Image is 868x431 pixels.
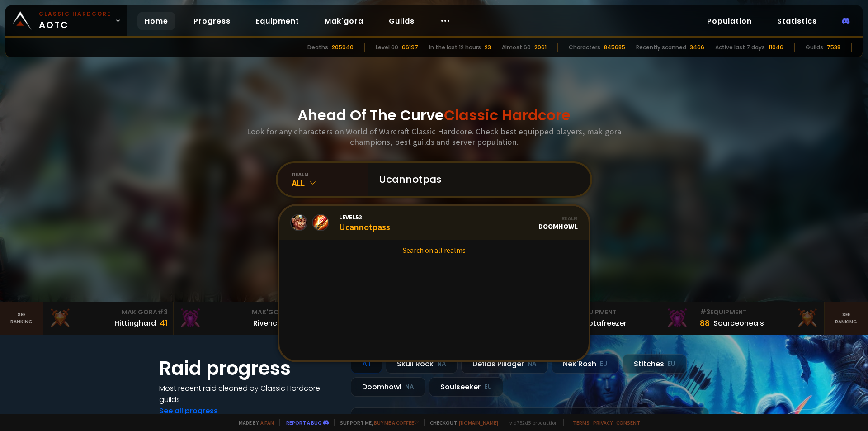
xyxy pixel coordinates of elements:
a: Guilds [382,12,422,30]
a: Level52UcannotpassRealmDoomhowl [279,206,589,240]
span: # 3 [157,308,168,317]
div: Ucannotpass [339,213,390,232]
span: # 3 [700,308,710,317]
small: EU [484,383,492,392]
div: 66197 [402,43,418,52]
div: Level 60 [376,43,398,52]
a: #3Equipment88Sourceoheals [694,302,825,335]
span: Support me, [334,419,419,426]
div: Guilds [806,43,823,52]
a: Home [137,12,175,30]
div: Mak'Gora [179,308,298,317]
div: 3466 [690,43,704,52]
small: NA [405,383,414,392]
a: Mak'Gora#3Hittinghard41 [43,302,174,335]
div: 7538 [827,43,840,52]
span: Made by [233,419,274,426]
a: Mak'Gora#2Rivench100 [174,302,304,335]
div: Almost 60 [502,43,531,52]
div: Skull Rock [386,354,458,374]
span: Checkout [424,419,498,426]
a: Progress [186,12,238,30]
div: Hittinghard [114,317,156,329]
a: Search on all realms [279,240,589,260]
h3: Look for any characters on World of Warcraft Classic Hardcore. Check best equipped players, mak'g... [243,126,625,147]
div: Equipment [700,308,819,317]
a: Terms [573,419,590,426]
a: Seeranking [825,302,868,335]
div: Sourceoheals [713,317,764,329]
div: Active last 7 days [715,43,765,52]
h1: Ahead Of The Curve [297,104,571,126]
div: Rivench [253,317,282,329]
small: Classic Hardcore [39,10,111,18]
div: realm [292,171,368,178]
a: Population [700,12,759,30]
a: Statistics [770,12,824,30]
span: v. d752d5 - production [504,419,558,426]
div: Stitches [623,354,687,374]
a: [DOMAIN_NAME] [459,419,498,426]
a: Equipment [249,12,307,30]
div: Recently scanned [636,43,686,52]
span: Classic Hardcore [444,105,571,125]
span: AOTC [39,10,111,32]
div: 205940 [332,43,354,52]
small: NA [437,360,446,369]
div: Defias Pillager [461,354,548,374]
div: Soulseeker [429,377,503,397]
div: 88 [700,317,710,329]
a: Buy me a coffee [374,419,419,426]
div: In the last 12 hours [429,43,481,52]
div: Realm [538,215,578,222]
a: #2Equipment88Notafreezer [564,302,694,335]
div: 23 [485,43,491,52]
small: EU [668,360,675,369]
h4: Most recent raid cleaned by Classic Hardcore guilds [159,383,340,405]
div: Equipment [570,308,689,317]
div: 41 [160,317,168,329]
a: See all progress [159,406,218,416]
a: Mak'gora [317,12,371,30]
div: All [351,354,382,374]
a: Classic HardcoreAOTC [5,5,127,36]
a: Privacy [593,419,613,426]
div: Deaths [307,43,328,52]
a: Consent [616,419,640,426]
a: a fan [260,419,274,426]
small: NA [528,360,537,369]
span: Level 52 [339,213,390,221]
div: Notafreezer [583,317,627,329]
a: Report a bug [286,419,321,426]
div: 2061 [534,43,547,52]
div: Characters [569,43,600,52]
div: All [292,178,368,188]
div: Doomhowl [538,215,578,231]
input: Search a character... [373,163,580,196]
div: Doomhowl [351,377,425,397]
small: EU [600,360,608,369]
div: Mak'Gora [49,308,168,317]
h1: Raid progress [159,354,340,383]
div: 845685 [604,43,625,52]
div: 11046 [769,43,783,52]
div: Nek'Rosh [552,354,619,374]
